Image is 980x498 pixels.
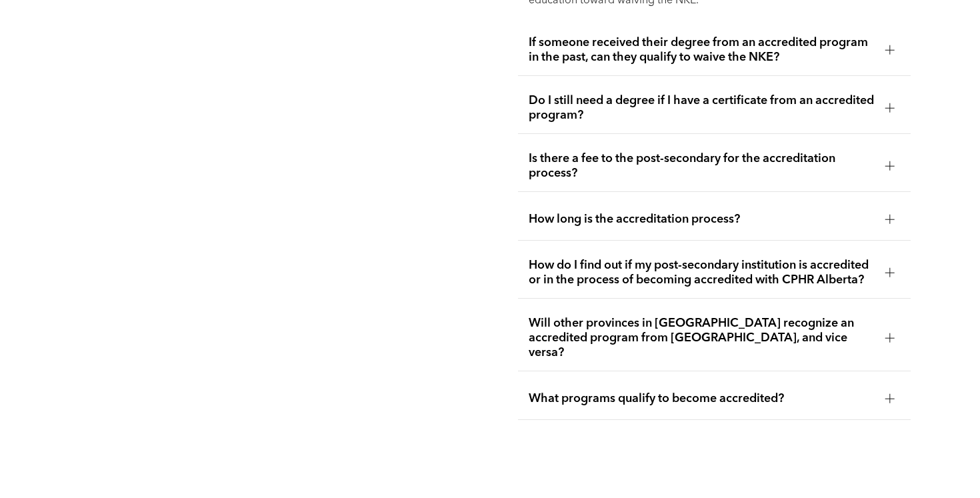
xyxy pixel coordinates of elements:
[529,35,875,65] span: If someone received their degree from an accredited program in the past, can they qualify to waiv...
[529,391,875,406] span: What programs qualify to become accredited?
[529,212,875,227] span: How long is the accreditation process?
[529,151,875,181] span: Is there a fee to the post-secondary for the accreditation process?
[529,316,875,360] span: Will other provinces in [GEOGRAPHIC_DATA] recognize an accredited program from [GEOGRAPHIC_DATA],...
[529,93,875,123] span: Do I still need a degree if I have a certificate from an accredited program?
[529,258,875,287] span: How do I find out if my post-secondary institution is accredited or in the process of becoming ac...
